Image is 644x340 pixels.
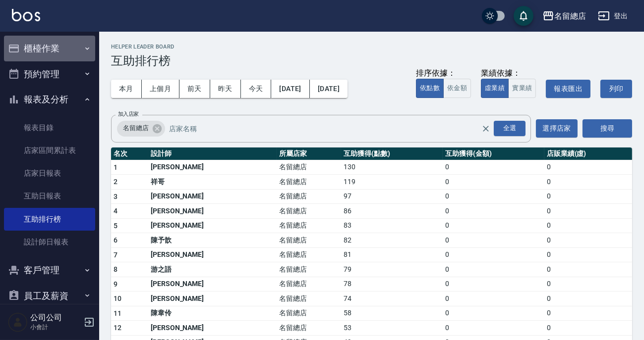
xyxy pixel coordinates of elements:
[111,147,148,160] th: 名次
[536,119,578,138] button: 選擇店家
[241,80,272,98] button: 今天
[277,247,341,262] td: 名留總店
[341,204,443,219] td: 86
[114,294,122,302] span: 10
[594,7,632,25] button: 登出
[443,321,544,336] td: 0
[114,207,117,215] span: 4
[4,116,95,139] a: 報表目錄
[544,277,632,291] td: 0
[148,277,277,291] td: [PERSON_NAME]
[544,291,632,306] td: 0
[148,233,277,248] td: 陳予歆
[341,247,443,262] td: 81
[277,204,341,219] td: 名留總店
[277,321,341,336] td: 名留總店
[544,147,632,160] th: 店販業績(虛)
[443,175,544,190] td: 0
[341,306,443,321] td: 58
[544,204,632,219] td: 0
[111,80,142,98] button: 本月
[277,306,341,321] td: 名留總店
[148,306,277,321] td: 陳韋伶
[117,121,165,137] div: 名留總店
[544,321,632,336] td: 0
[544,160,632,175] td: 0
[4,36,95,61] button: 櫃檯作業
[114,265,117,273] span: 8
[341,321,443,336] td: 53
[341,291,443,306] td: 74
[277,233,341,248] td: 名留總店
[148,175,277,190] td: 祥哥
[443,204,544,219] td: 0
[30,323,81,332] p: 小會計
[341,277,443,291] td: 78
[341,218,443,233] td: 83
[554,10,586,22] div: 名留總店
[114,163,117,171] span: 1
[277,291,341,306] td: 名留總店
[4,283,95,309] button: 員工及薪資
[341,189,443,204] td: 97
[148,160,277,175] td: [PERSON_NAME]
[600,80,632,98] button: 列印
[277,147,341,160] th: 所屬店家
[4,185,95,207] a: 互助日報表
[546,80,590,98] button: 報表匯出
[544,233,632,248] td: 0
[341,160,443,175] td: 130
[12,9,40,21] img: Logo
[117,123,155,133] span: 名留總店
[341,147,443,160] th: 互助獲得(點數)
[4,87,95,112] button: 報表及分析
[114,178,117,186] span: 2
[148,189,277,204] td: [PERSON_NAME]
[148,321,277,336] td: [PERSON_NAME]
[544,218,632,233] td: 0
[544,175,632,190] td: 0
[4,208,95,231] a: 互助排行榜
[416,68,471,79] div: 排序依據：
[4,61,95,87] button: 預約管理
[443,247,544,262] td: 0
[179,80,210,98] button: 前天
[148,204,277,219] td: [PERSON_NAME]
[492,119,527,138] button: Open
[544,306,632,321] td: 0
[341,262,443,277] td: 79
[167,120,499,137] input: 店家名稱
[479,122,493,136] button: Clear
[114,251,117,259] span: 7
[583,119,632,138] button: 搜尋
[114,236,117,244] span: 6
[114,222,117,230] span: 5
[538,6,590,26] button: 名留總店
[443,79,471,98] button: 依金額
[148,247,277,262] td: [PERSON_NAME]
[148,291,277,306] td: [PERSON_NAME]
[8,312,28,332] img: Person
[4,162,95,185] a: 店家日報表
[114,280,117,288] span: 9
[4,139,95,162] a: 店家區間累計表
[443,262,544,277] td: 0
[443,189,544,204] td: 0
[341,233,443,248] td: 82
[277,262,341,277] td: 名留總店
[481,79,509,98] button: 虛業績
[4,257,95,283] button: 客戶管理
[148,147,277,160] th: 設計師
[443,233,544,248] td: 0
[114,324,122,332] span: 12
[514,6,533,26] button: save
[544,247,632,262] td: 0
[277,277,341,291] td: 名留總店
[277,218,341,233] td: 名留總店
[148,262,277,277] td: 游之語
[494,121,526,136] div: 全選
[114,193,117,200] span: 3
[111,54,632,68] h3: 互助排行榜
[271,80,309,98] button: [DATE]
[277,160,341,175] td: 名留總店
